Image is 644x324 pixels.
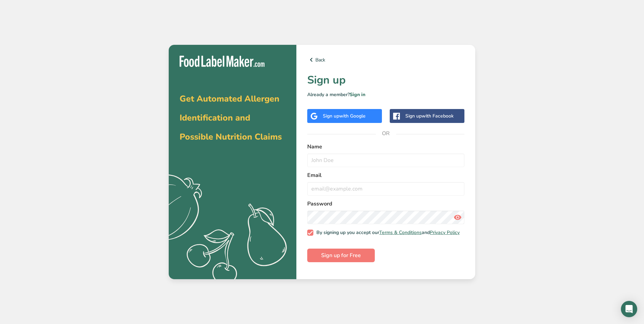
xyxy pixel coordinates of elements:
[323,112,366,120] div: Sign up
[405,112,454,120] div: Sign up
[621,301,637,317] div: Open Intercom Messenger
[307,249,375,262] button: Sign up for Free
[307,91,464,98] p: Already a member?
[313,230,460,236] span: By signing up you accept our and
[307,154,464,167] input: John Doe
[422,113,454,119] span: with Facebook
[350,91,365,98] a: Sign in
[321,251,361,259] span: Sign up for Free
[430,229,460,236] a: Privacy Policy
[307,182,464,196] input: email@example.com
[339,113,366,119] span: with Google
[180,56,264,67] img: Food Label Maker
[307,171,464,179] label: Email
[376,123,396,144] span: OR
[307,72,464,88] h1: Sign up
[307,143,464,151] label: Name
[180,93,282,143] span: Get Automated Allergen Identification and Possible Nutrition Claims
[307,200,464,208] label: Password
[307,56,464,64] a: Back
[379,229,422,236] a: Terms & Conditions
